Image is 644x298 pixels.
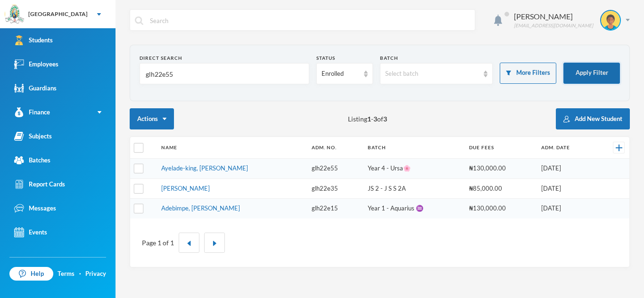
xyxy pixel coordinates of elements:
[14,155,50,165] div: Batches
[307,178,363,199] td: glh22e35
[363,159,465,179] td: Year 4 - Ursa🌸
[28,10,88,18] div: [GEOGRAPHIC_DATA]
[130,108,174,129] button: Actions
[14,227,47,237] div: Events
[145,64,304,85] input: Name, Admin No, Phone number, Email Address
[14,131,52,141] div: Subjects
[14,107,50,117] div: Finance
[537,159,596,179] td: [DATE]
[563,63,620,84] button: Apply Filter
[157,137,307,159] th: Name
[363,137,465,159] th: Batch
[322,69,359,79] div: Enrolled
[348,114,387,124] span: Listing - of
[616,145,622,151] img: +
[363,178,465,199] td: JS 2 - J S S 2A
[14,59,58,69] div: Employees
[161,185,210,192] a: [PERSON_NAME]
[135,16,143,25] img: search
[149,10,470,31] input: Search
[5,5,24,24] img: logo
[307,159,363,179] td: glh22e55
[601,11,620,30] img: STUDENT
[9,267,53,281] a: Help
[161,204,240,212] a: Adebimpe, [PERSON_NAME]
[14,83,57,93] div: Guardians
[537,178,596,199] td: [DATE]
[383,115,387,123] b: 3
[142,238,174,248] div: Page 1 of 1
[464,137,537,159] th: Due Fees
[464,178,537,199] td: ₦85,000.00
[464,199,537,218] td: ₦130,000.00
[514,22,593,29] div: [EMAIL_ADDRESS][DOMAIN_NAME]
[316,55,373,62] div: Status
[307,199,363,218] td: glh22e15
[140,55,309,62] div: Direct Search
[556,108,630,129] button: Add New Student
[307,137,363,159] th: Adm. No.
[373,115,377,123] b: 3
[14,203,56,213] div: Messages
[385,69,479,79] div: Select batch
[161,164,248,172] a: Ayelade-king, [PERSON_NAME]
[500,63,556,84] button: More Filters
[514,11,593,22] div: [PERSON_NAME]
[363,199,465,218] td: Year 1 - Aquarius ♒️
[537,199,596,218] td: [DATE]
[79,269,81,279] div: ·
[14,35,53,45] div: Students
[14,179,65,189] div: Report Cards
[380,55,493,62] div: Batch
[58,269,74,279] a: Terms
[537,137,596,159] th: Adm. Date
[464,159,537,179] td: ₦130,000.00
[367,115,371,123] b: 1
[85,269,106,279] a: Privacy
